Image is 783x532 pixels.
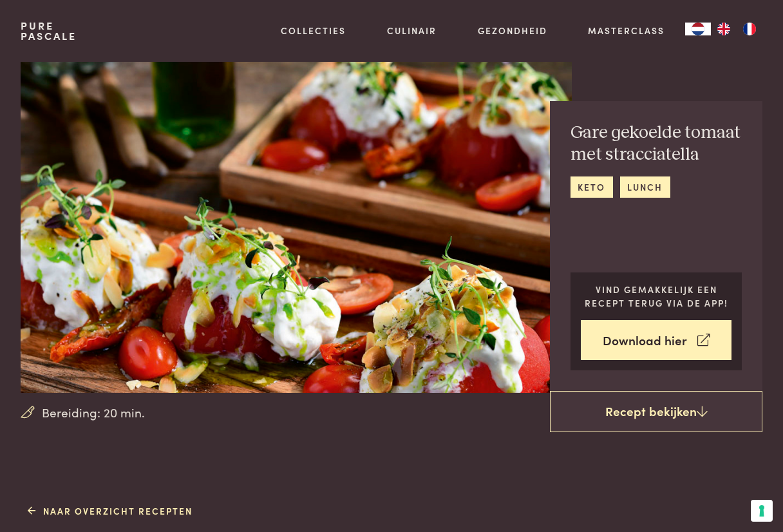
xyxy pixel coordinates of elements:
p: Vind gemakkelijk een recept terug via de app! [581,283,732,309]
aside: Language selected: Nederlands [685,23,762,35]
a: Download hier [581,320,732,361]
a: FR [737,23,762,35]
a: Collecties [281,24,346,37]
span: Bereiding: 20 min. [42,403,145,422]
h2: Gare gekoelde tomaat met stracciatella [571,122,742,166]
a: Culinair [387,24,437,37]
a: NL [685,23,711,35]
img: Gare gekoelde tomaat met stracciatella [21,62,572,393]
a: PurePascale [21,21,77,41]
a: keto [571,176,613,198]
a: Naar overzicht recepten [28,504,193,518]
a: Gezondheid [478,24,547,37]
a: Recept bekijken [550,391,762,432]
button: Uw voorkeuren voor toestemming voor trackingtechnologieën [751,500,773,522]
div: Language [685,23,711,35]
ul: Language list [711,23,762,35]
a: lunch [620,176,670,198]
a: Masterclass [588,24,665,37]
a: EN [711,23,737,35]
